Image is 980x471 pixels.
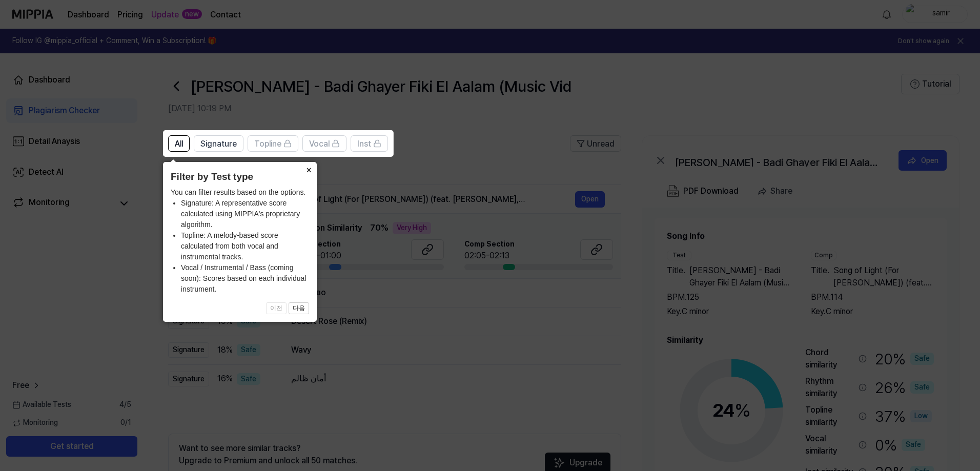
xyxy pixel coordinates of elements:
[181,262,309,295] li: Vocal / Instrumental / Bass (coming soon): Scores based on each individual instrument.
[254,138,281,150] span: Topline
[351,135,388,152] button: Inst
[300,162,317,176] button: Close
[357,138,371,150] span: Inst
[309,138,330,150] span: Vocal
[302,135,346,152] button: Vocal
[171,187,309,295] div: You can filter results based on the options.
[248,135,298,152] button: Topline
[171,170,309,185] header: Filter by Test type
[200,138,237,150] span: Signature
[289,302,309,315] button: 다음
[181,230,309,262] li: Topline: A melody-based score calculated from both vocal and instrumental tracks.
[194,135,243,152] button: Signature
[175,138,183,150] span: All
[168,135,190,152] button: All
[181,198,309,230] li: Signature: A representative score calculated using MIPPIA's proprietary algorithm.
